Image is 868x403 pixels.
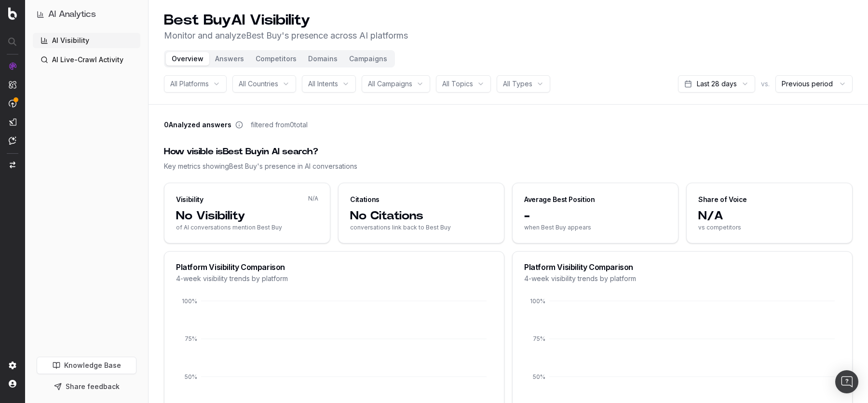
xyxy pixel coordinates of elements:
[308,79,338,89] span: All Intents
[442,79,473,89] span: All Topics
[8,7,17,20] img: Botify logo
[209,52,250,66] button: Answers
[533,335,545,342] tspan: 75%
[166,52,209,66] button: Overview
[185,373,197,380] tspan: 50%
[176,208,318,224] span: No Visibility
[835,370,858,393] div: Open Intercom Messenger
[524,195,595,204] div: Average Best Position
[164,120,231,130] span: 0 Analyzed answers
[164,161,853,171] div: Key metrics showing Best Buy 's presence in AI conversations
[10,161,15,168] img: Switch project
[698,208,841,224] span: N/A
[176,274,492,283] div: 4-week visibility trends by platform
[343,52,393,66] button: Campaigns
[524,224,666,231] span: when Best Buy appears
[9,99,16,107] img: Activation
[164,145,853,159] div: How visible is Best Buy in AI search?
[350,208,492,224] span: No Citations
[33,52,140,67] a: AI Live-Crawl Activity
[33,33,140,48] a: AI Visibility
[164,29,408,42] p: Monitor and analyze Best Buy 's presence across AI platforms
[9,62,16,70] img: Analytics
[308,195,318,202] span: N/A
[698,195,747,204] div: Share of Voice
[350,195,380,204] div: Citations
[368,79,412,89] span: All Campaigns
[524,274,841,283] div: 4-week visibility trends by platform
[164,12,408,29] h1: Best Buy AI Visibility
[250,52,302,66] button: Competitors
[350,224,492,231] span: conversations link back to Best Buy
[239,79,278,89] span: All Countries
[302,52,343,66] button: Domains
[176,224,318,231] span: of AI conversations mention Best Buy
[176,263,492,271] div: Platform Visibility Comparison
[533,373,545,380] tspan: 50%
[182,297,197,305] tspan: 100%
[698,224,841,231] span: vs competitors
[9,136,16,145] img: Assist
[37,378,136,395] button: Share feedback
[761,79,770,89] span: vs.
[530,297,545,305] tspan: 100%
[185,335,197,342] tspan: 75%
[170,79,209,89] span: All Platforms
[9,81,16,89] img: Intelligence
[9,362,16,369] img: Setting
[524,208,666,224] span: -
[37,8,136,21] button: AI Analytics
[37,357,136,374] a: Knowledge Base
[176,195,203,204] div: Visibility
[524,263,841,271] div: Platform Visibility Comparison
[9,118,16,126] img: Studio
[9,380,16,388] img: My account
[48,8,96,21] h1: AI Analytics
[251,120,308,130] span: filtered from 0 total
